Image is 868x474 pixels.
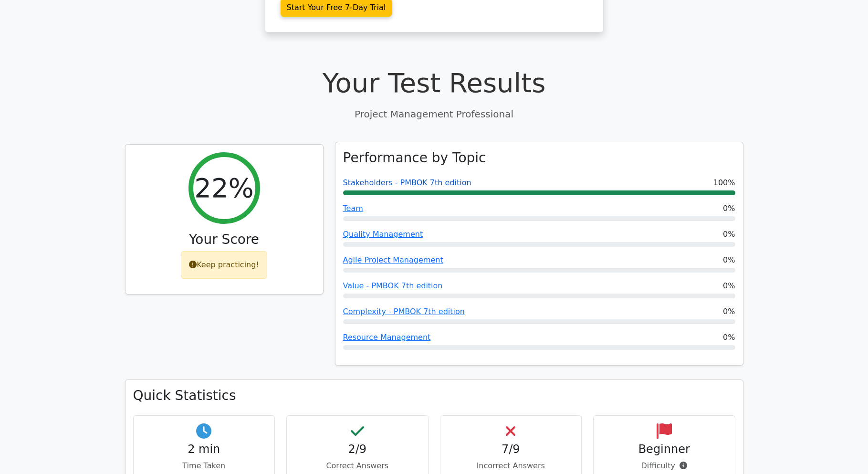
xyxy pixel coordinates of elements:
[194,172,253,204] h2: 22%
[713,177,735,189] span: 100%
[343,178,471,187] a: Stakeholders - PMBOK 7th edition
[723,254,735,266] span: 0%
[294,442,420,456] h4: 2/9
[723,229,735,240] span: 0%
[343,204,363,213] a: Team
[343,230,423,239] a: Quality Management
[723,332,735,343] span: 0%
[125,67,743,99] h1: Your Test Results
[343,281,443,290] a: Value - PMBOK 7th edition
[133,388,735,404] h3: Quick Statistics
[343,333,431,342] a: Resource Management
[448,442,574,456] h4: 7/9
[125,107,743,121] p: Project Management Professional
[723,280,735,292] span: 0%
[343,150,486,166] h3: Performance by Topic
[601,442,727,456] h4: Beginner
[601,460,727,472] p: Difficulty
[133,232,315,248] h3: Your Score
[141,442,267,456] h4: 2 min
[141,460,267,472] p: Time Taken
[343,255,443,264] a: Agile Project Management
[723,306,735,317] span: 0%
[723,203,735,214] span: 0%
[448,460,574,472] p: Incorrect Answers
[181,251,267,279] div: Keep practicing!
[294,460,420,472] p: Correct Answers
[343,307,465,316] a: Complexity - PMBOK 7th edition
